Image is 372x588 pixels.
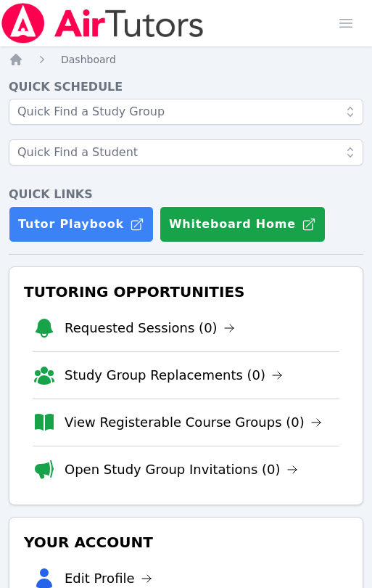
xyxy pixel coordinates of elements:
h3: Your Account [21,529,351,555]
input: Quick Find a Study Group [9,99,363,125]
span: Dashboard [61,54,116,65]
a: Requested Sessions (0) [65,318,235,338]
h3: Tutoring Opportunities [21,279,351,305]
h4: Quick Links [9,186,363,203]
h4: Quick Schedule [9,78,363,96]
button: Whiteboard Home [160,206,326,242]
nav: Breadcrumb [9,52,363,67]
a: Dashboard [61,52,116,67]
a: Study Group Replacements (0) [65,365,283,385]
a: Tutor Playbook [9,206,154,242]
input: Quick Find a Student [9,139,363,166]
a: View Registerable Course Groups (0) [65,412,322,433]
a: Open Study Group Invitations (0) [65,460,298,480]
